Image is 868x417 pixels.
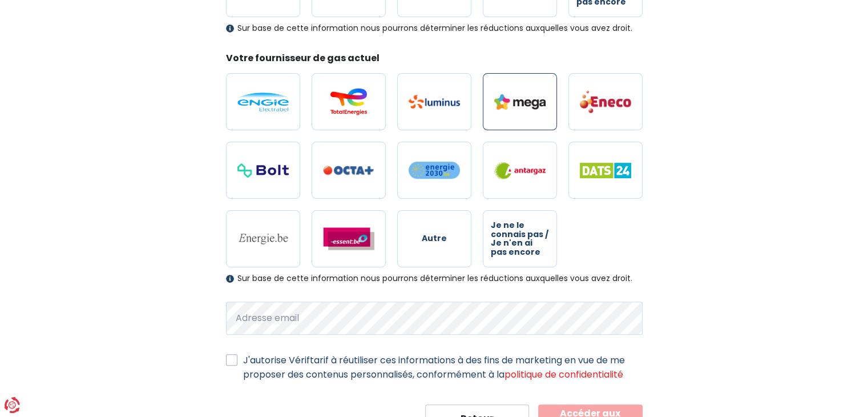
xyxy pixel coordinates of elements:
img: Luminus [409,95,460,109]
img: Dats 24 [580,163,631,178]
img: Energie2030 [409,161,460,179]
img: Energie.be [237,232,289,245]
div: Sur base de cette information nous pourrons déterminer les réductions auxquelles vous avez droit. [226,23,643,33]
img: Engie / Electrabel [237,93,289,111]
label: J'autorise Vériftarif à réutiliser ces informations à des fins de marketing en vue de me proposer... [243,353,643,382]
img: Eneco [580,90,631,114]
span: Autre [422,234,447,243]
img: Bolt [237,163,289,178]
img: Antargaz [494,162,546,179]
div: Sur base de cette information nous pourrons déterminer les réductions auxquelles vous avez droit. [226,274,643,283]
img: Mega [494,94,546,110]
legend: Votre fournisseur de gas actuel [226,51,643,69]
a: politique de confidentialité [504,368,623,381]
img: Essent [323,227,374,250]
img: Total Energies / Lampiris [323,88,374,115]
span: Je ne le connais pas / Je n'en ai pas encore [491,221,549,256]
img: Octa+ [323,166,374,175]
